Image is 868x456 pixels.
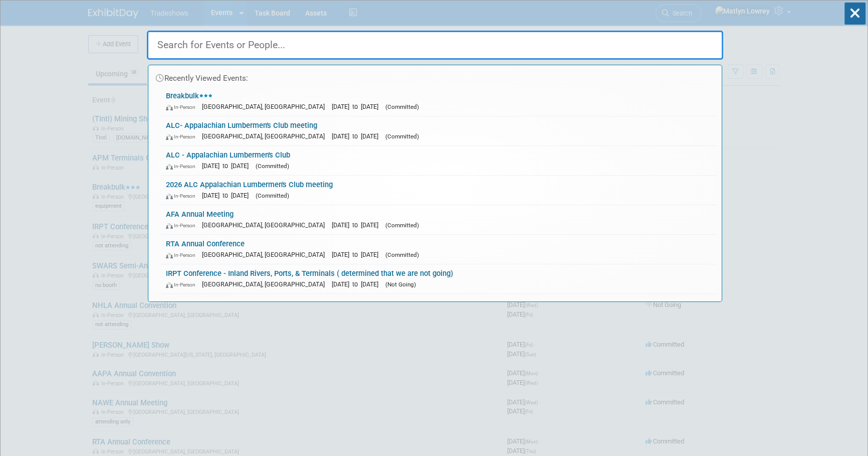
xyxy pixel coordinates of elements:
[166,222,200,229] span: In-Person
[385,103,419,110] span: (Committed)
[166,193,200,199] span: In-Person
[147,31,723,60] input: Search for Events or People...
[332,103,383,110] span: [DATE] to [DATE]
[161,116,717,145] a: ALC- Appalachian Lumbermen's Club meeting In-Person [GEOGRAPHIC_DATA], [GEOGRAPHIC_DATA] [DATE] t...
[385,281,416,288] span: (Not Going)
[202,132,330,140] span: [GEOGRAPHIC_DATA], [GEOGRAPHIC_DATA]
[385,251,419,258] span: (Committed)
[166,252,200,258] span: In-Person
[202,192,254,199] span: [DATE] to [DATE]
[202,280,330,288] span: [GEOGRAPHIC_DATA], [GEOGRAPHIC_DATA]
[166,163,200,170] span: In-Person
[166,133,200,140] span: In-Person
[161,146,717,175] a: ALC - Appalachian Lumbermen's Club In-Person [DATE] to [DATE] (Committed)
[256,192,289,199] span: (Committed)
[332,251,383,258] span: [DATE] to [DATE]
[166,104,200,110] span: In-Person
[385,133,419,140] span: (Committed)
[161,87,717,116] a: Breakbulk In-Person [GEOGRAPHIC_DATA], [GEOGRAPHIC_DATA] [DATE] to [DATE] (Committed)
[161,264,717,293] a: IRPT Conference - Inland Rivers, Ports, & Terminals ( determined that we are not going) In-Person...
[256,163,289,170] span: (Committed)
[161,176,717,205] a: 2026 ALC Appalachian Lumbermen's Club meeting In-Person [DATE] to [DATE] (Committed)
[166,281,200,288] span: In-Person
[385,222,419,229] span: (Committed)
[332,221,383,229] span: [DATE] to [DATE]
[202,221,330,229] span: [GEOGRAPHIC_DATA], [GEOGRAPHIC_DATA]
[332,280,383,288] span: [DATE] to [DATE]
[202,162,254,170] span: [DATE] to [DATE]
[202,103,330,110] span: [GEOGRAPHIC_DATA], [GEOGRAPHIC_DATA]
[153,65,717,87] div: Recently Viewed Events:
[332,132,383,140] span: [DATE] to [DATE]
[202,251,330,258] span: [GEOGRAPHIC_DATA], [GEOGRAPHIC_DATA]
[161,205,717,234] a: AFA Annual Meeting In-Person [GEOGRAPHIC_DATA], [GEOGRAPHIC_DATA] [DATE] to [DATE] (Committed)
[161,235,717,264] a: RTA Annual Conference In-Person [GEOGRAPHIC_DATA], [GEOGRAPHIC_DATA] [DATE] to [DATE] (Committed)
